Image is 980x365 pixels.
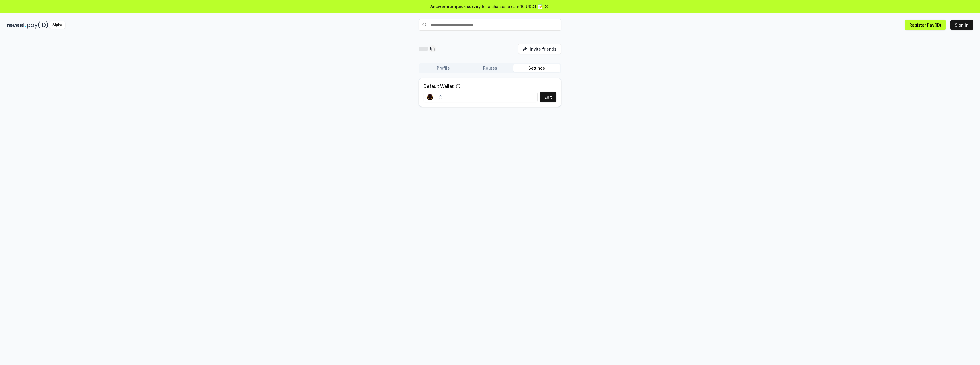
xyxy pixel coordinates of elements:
[950,20,973,30] button: Sign In
[482,3,543,9] span: for a chance to earn 10 USDT 📝
[467,64,513,72] button: Routes
[905,20,946,30] button: Register Pay(ID)
[540,92,556,102] button: Edit
[7,21,26,29] img: reveel_dark
[530,46,556,52] span: Invite friends
[27,21,48,29] img: pay_id
[424,83,454,90] label: Default Wallet
[518,44,561,54] button: Invite friends
[430,3,481,9] span: Answer our quick survey
[513,64,560,72] button: Settings
[420,64,467,72] button: Profile
[49,21,65,29] div: Alpha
